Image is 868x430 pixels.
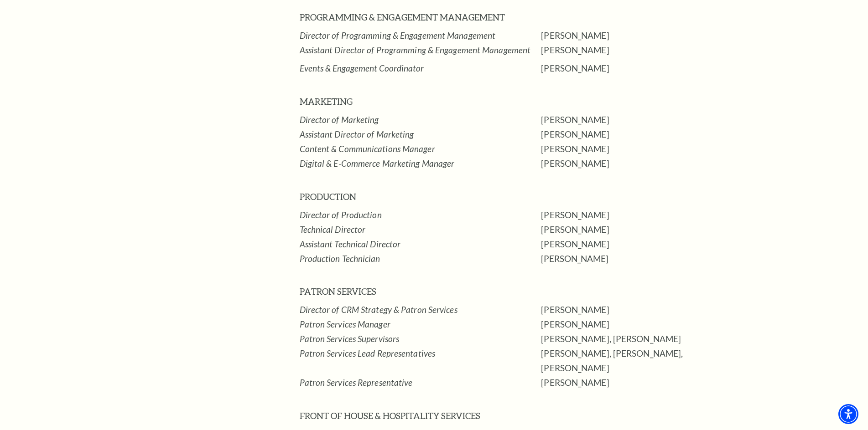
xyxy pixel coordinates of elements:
p: [PERSON_NAME] [541,28,751,43]
p: [PERSON_NAME] [541,317,751,332]
em: Patron Services Manager [300,319,390,329]
h3: FRONT OF HOUSE & HOSPITALITY SERVICES [300,409,541,423]
p: [PERSON_NAME], [PERSON_NAME] [541,332,751,346]
h3: PRODUCTION [300,189,541,204]
h3: MARKETING [300,94,541,109]
em: Events & Engagement Coordinator [300,63,424,73]
em: Digital & E-Commerce Marketing Manager [300,158,455,169]
em: Assistant Director of Programming & Engagement Management [300,45,531,55]
td: [PERSON_NAME] [541,251,751,266]
h3: PROGRAMMING & ENGAGEMENT MANAGEMENT [300,10,541,25]
p: [PERSON_NAME] [541,222,751,237]
p: [PERSON_NAME] [541,208,751,222]
p: [PERSON_NAME] [541,375,751,390]
em: Director of Marketing [300,114,379,125]
p: [PERSON_NAME] [541,237,751,251]
em: Production Technician [300,253,380,264]
p: [PERSON_NAME] [541,142,751,156]
em: Assistant Director of Marketing [300,129,414,139]
em: Content & Communications Manager [300,143,435,154]
em: Patron Services Lead Representatives [300,348,436,358]
em: Patron Services Supervisors [300,333,400,344]
em: Assistant Technical Director [300,239,401,249]
em: Director of Programming & Engagement Management [300,30,496,41]
p: [PERSON_NAME] [541,113,751,127]
p: [PERSON_NAME] [541,156,751,171]
p: [PERSON_NAME] [541,43,751,57]
p: [PERSON_NAME] [541,127,751,142]
div: Accessibility Menu [838,404,858,424]
p: [PERSON_NAME] [541,61,751,76]
em: Director of CRM Strategy & Patron Services [300,304,457,315]
em: Technical Director [300,224,366,235]
em: Director of Production [300,210,382,220]
p: [PERSON_NAME] [541,302,751,317]
em: Patron Services Representative [300,377,413,388]
h3: PATRON SERVICES [300,284,541,299]
p: [PERSON_NAME], [PERSON_NAME], [PERSON_NAME] [541,346,751,375]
